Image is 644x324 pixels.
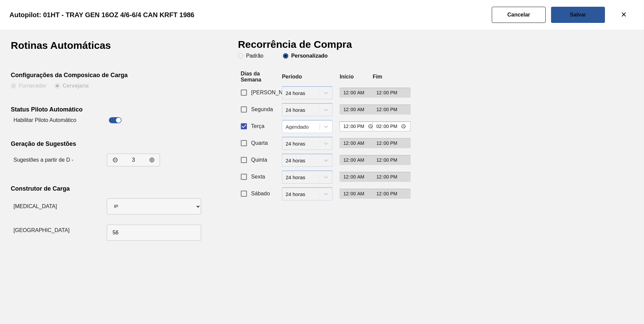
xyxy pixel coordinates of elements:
[251,89,296,97] span: [PERSON_NAME]
[11,140,197,149] div: Geração de Sugestões
[11,72,197,80] div: Configurações da Composicao de Carga
[13,203,57,209] label: [MEDICAL_DATA]
[286,124,320,129] div: Agendado
[251,173,265,181] span: Sexta
[238,53,275,59] clb-radio-button: Padrão
[282,74,302,79] label: Período
[373,74,382,79] label: Fim
[11,106,197,115] div: Status Piloto Automático
[11,40,130,56] h1: Rotinas Automáticas
[13,227,70,233] label: [GEOGRAPHIC_DATA]
[340,74,354,79] label: Início
[283,53,327,59] clb-radio-button: Personalizado
[251,122,264,130] span: Terça
[11,185,197,194] div: Construtor de Carga
[251,156,267,164] span: Quinta
[240,71,261,83] label: Dias da Semana
[251,139,268,147] span: Quarta
[13,157,73,163] label: Sugestões a partir de D -
[251,105,273,114] span: Segunda
[251,190,270,198] span: Sábado
[13,117,76,123] label: Habilitar Piloto Automático
[11,83,46,90] clb-radio-button: Fornecedor
[238,40,357,53] h1: Recorrência de Compra
[55,83,89,90] clb-radio-button: Cervejaria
